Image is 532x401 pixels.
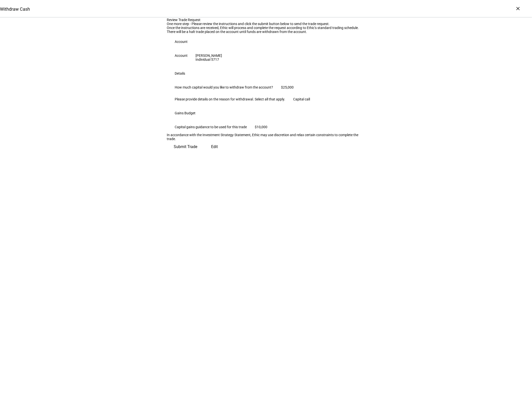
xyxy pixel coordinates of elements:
[196,54,222,58] div: [PERSON_NAME]
[174,141,197,153] span: Submit Trade
[255,125,268,129] div: $10,000
[175,40,188,44] div: Account
[167,141,204,153] button: Submit Trade
[175,97,285,101] div: Please provide details on the reason for withdrawal. Select all that apply.
[175,125,247,129] div: Capital gains guidance to be used for this trade
[281,85,294,89] div: $25,000
[167,22,365,26] div: One more step - Please review the instructions and click the submit button below to send the trad...
[175,85,273,89] div: How much capital would you like to withdraw from the account?
[293,97,310,101] div: Capital call
[167,133,365,141] div: In accordance with the Investment Strategy Statement, Ethic may use discretion and relax certain ...
[211,141,218,153] span: Edit
[167,30,365,34] div: There will be a halt trade placed on the account until funds are withdrawn from the account.
[514,4,522,12] div: ×
[175,54,188,58] div: Account
[167,18,365,22] div: Review Trade Request
[175,111,196,115] div: Gains Budget
[167,26,365,30] div: Once the instructions are received, Ethic will process and complete the request according to Ethi...
[196,58,222,62] div: Individual 5717
[175,71,185,75] div: Details
[204,141,225,153] button: Edit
